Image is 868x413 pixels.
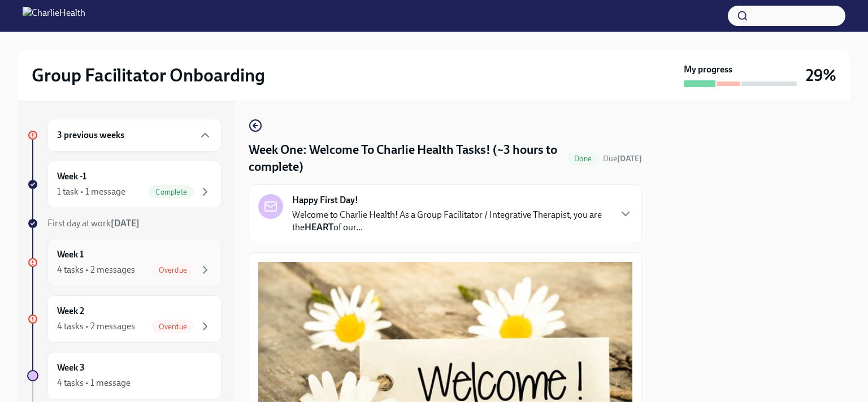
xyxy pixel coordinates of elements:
span: September 9th, 2025 09:00 [603,153,642,164]
h6: 3 previous weeks [57,129,124,141]
h6: Week -1 [57,170,86,183]
strong: [DATE] [617,154,642,164]
div: 3 previous weeks [47,119,222,152]
h6: Week 2 [57,305,84,317]
div: 4 tasks • 1 message [57,377,131,389]
a: Week -11 task • 1 messageComplete [27,161,222,208]
p: Welcome to Charlie Health! As a Group Facilitator / Integrative Therapist, you are the of our... [292,209,610,234]
strong: [DATE] [111,218,140,229]
div: 4 tasks • 2 messages [57,264,135,276]
a: Week 34 tasks • 1 message [27,352,222,399]
a: Week 14 tasks • 2 messagesOverdue [27,239,222,286]
h4: Week One: Welcome To Charlie Health Tasks! (~3 hours to complete) [249,141,563,175]
a: Week 24 tasks • 2 messagesOverdue [27,295,222,343]
strong: Happy First Day! [292,194,358,206]
h3: 29% [806,65,836,85]
h2: Group Facilitator Onboarding [32,64,265,87]
strong: My progress [684,63,732,76]
span: Overdue [152,266,194,274]
span: First day at work [47,218,140,229]
img: CharlieHealth [23,7,85,25]
span: Overdue [152,322,194,331]
h6: Week 3 [57,362,85,374]
div: 4 tasks • 2 messages [57,320,135,333]
a: First day at work[DATE] [27,217,222,230]
h6: Week 1 [57,248,84,261]
span: Complete [149,188,194,196]
span: Done [567,154,598,163]
span: Due [603,154,642,164]
div: 1 task • 1 message [57,186,125,198]
strong: HEART [305,222,333,233]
